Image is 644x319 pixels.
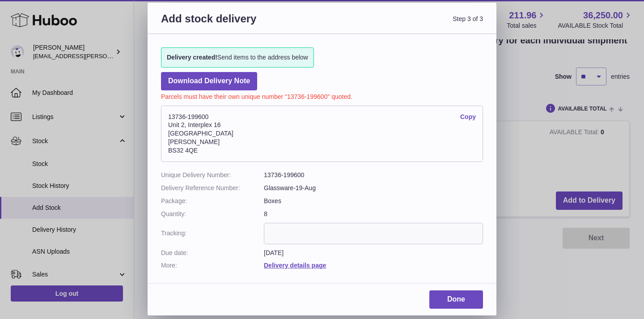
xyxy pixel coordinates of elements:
[264,171,483,179] dd: 13736-199600
[161,210,264,218] dt: Quantity:
[167,53,308,62] span: Send items to the address below
[264,249,483,257] dd: [DATE]
[161,261,264,270] dt: More:
[264,210,483,218] dd: 8
[161,90,483,101] p: Parcels must have their own unique number "13736-199600" quoted.
[264,184,483,192] dd: Glassware-19-Aug
[161,223,264,244] dt: Tracking:
[161,12,322,36] h3: Add stock delivery
[322,12,483,36] span: Step 3 of 3
[161,197,264,205] dt: Package:
[460,113,476,121] a: Copy
[429,290,483,309] a: Done
[161,249,264,257] dt: Due date:
[161,171,264,179] dt: Unique Delivery Number:
[264,197,483,205] dd: Boxes
[264,262,326,269] a: Delivery details page
[161,106,483,162] address: 13736-199600 Unit 2, Interplex 16 [GEOGRAPHIC_DATA] [PERSON_NAME] BS32 4QE
[161,184,264,192] dt: Delivery Reference Number:
[167,54,217,61] strong: Delivery created!
[161,72,257,90] a: Download Delivery Note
